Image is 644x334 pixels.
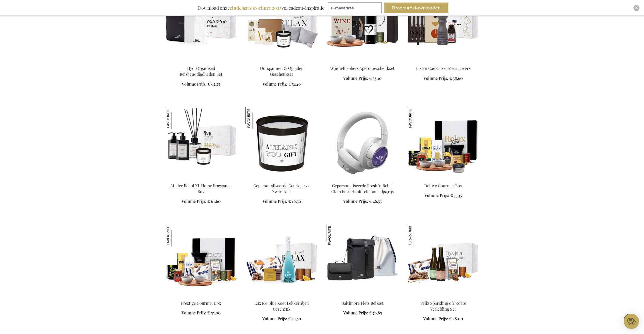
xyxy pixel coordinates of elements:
span: € 16,50 [288,199,301,204]
a: Volume Prijs: € 34,50 [262,316,301,322]
img: ARCA-20055 [407,107,480,178]
span: Volume Prijs: [181,199,206,204]
span: Volume Prijs: [182,81,207,87]
a: Feliz Sparkling 0% Zoete Verleiding Set [420,300,466,312]
img: Personalised Scented Candle - Black Matt [245,107,318,178]
a: Bistro Cadeauset Meat Lovers [407,59,480,64]
div: Download onze vol cadeau-inspiratie [196,3,327,13]
span: € 62,75 [208,81,220,87]
a: Volume Prijs: € 75,35 [424,193,462,199]
span: Volume Prijs: [181,310,206,315]
a: Volume Prijs: € 54,10 [262,81,301,87]
a: Personalised Fresh 'n Rebel Clam Fuse Headphone - Ice Grey [326,176,399,181]
a: Atelier Rebul XL Home Fragrance Box Atelier Rebul XL Home Fragrance Box [165,176,237,181]
span: € 34,50 [288,316,301,321]
b: eindejaarsbrochure 2025 [230,5,282,11]
a: Lux Blue Sweet Delights Gift [245,294,318,299]
img: Atelier Rebul XL Home Fragrance Box [165,107,187,129]
img: Baltimore Bike Travel Set [326,225,399,296]
img: Close [635,6,638,9]
span: € 53,10 [369,75,382,81]
a: Volume Prijs: € 16,50 [262,199,301,204]
a: Wijnliefhebbers Apéro Geschenkset [330,66,394,71]
input: E-mailadres [328,3,382,13]
a: Prestige Gourmet Box [181,300,221,306]
form: marketing offers and promotions [328,3,383,15]
a: Relax & Recharge Gift Set [245,59,318,64]
img: Lux Blue Sweet Delights Gift [245,225,318,296]
img: Feliz Sparkling 0% Sweet Temptations Set [407,225,480,296]
img: Baltimore Fiets Reisset [326,225,348,247]
a: Volume Prijs: € 28,00 [423,316,463,322]
a: Volume Prijs: € 53,10 [343,75,382,81]
a: Prestige Gourmet Box Prestige Gourmet Box [165,294,237,299]
a: Baltimore Bike Travel Set Baltimore Fiets Reisset [326,294,399,299]
a: Feliz Sparkling 0% Sweet Temptations Set Feliz Sparkling 0% Zoete Verleiding Set [407,294,480,299]
a: HydrOrganised Travel Essentials Set [165,59,237,64]
span: € 28,00 [449,316,463,321]
span: € 54,10 [288,81,301,87]
span: € 46,55 [369,199,382,204]
a: Deluxe Gourmet Box [424,183,462,188]
span: Volume Prijs: [343,75,368,81]
img: Prestige Gourmet Box [165,225,237,296]
span: € 55,00 [207,310,221,315]
a: Wine Lovers Apéro Gift Set [326,59,399,64]
span: Volume Prijs: [424,193,449,198]
span: Volume Prijs: [262,81,287,87]
span: Volume Prijs: [343,310,368,315]
span: € 75,35 [450,193,462,198]
span: € 61,60 [207,199,221,204]
iframe: belco-activator-frame [624,314,639,329]
a: Atelier Rebul XL Home Fragrance Box [170,183,232,194]
span: € 76,85 [369,310,382,315]
a: Gepersonaliseerde Fresh 'n Rebel Clam Fuse Hoofdtelefoon - Ijsgrijs [331,183,394,194]
span: Volume Prijs: [262,199,287,204]
span: Volume Prijs: [423,75,448,81]
img: Prestige Gourmet Box [165,225,187,247]
a: Volume Prijs: € 58,60 [423,75,463,81]
a: Personalised Scented Candle - Black Matt Gepersonaliseerde Geurkaars - Zwart Mat [245,176,318,181]
img: Personalised Fresh 'n Rebel Clam Fuse Headphone - Ice Grey [326,107,399,178]
a: Volume Prijs: € 61,60 [181,199,221,204]
a: Volume Prijs: € 46,55 [343,199,382,204]
a: Baltimore Fiets Reisset [341,300,384,306]
a: Bistro Cadeauset Meat Lovers [416,66,470,71]
img: Atelier Rebul XL Home Fragrance Box [165,107,237,178]
img: Feliz Sparkling 0% Zoete Verleiding Set [407,225,429,247]
span: Volume Prijs: [262,316,287,321]
a: Ontspannen & Opladen Geschenkset [260,66,304,77]
button: Brochure downloaden [384,3,448,13]
img: Gepersonaliseerde Geurkaars - Zwart Mat [245,107,267,129]
span: Volume Prijs: [423,316,448,321]
a: Lux Ice Blue Zoet Lekkernijen Geschenk [254,300,309,312]
a: Volume Prijs: € 55,00 [181,310,221,316]
a: Volume Prijs: € 76,85 [343,310,382,316]
a: ARCA-20055 Deluxe Gourmet Box [407,176,480,181]
a: HydrOrganised Reisbenodigdheden Set [180,66,222,77]
span: Volume Prijs: [343,199,368,204]
span: € 58,60 [449,75,463,81]
a: Volume Prijs: € 62,75 [182,81,220,87]
img: Deluxe Gourmet Box [407,107,429,129]
a: Gepersonaliseerde Geurkaars - Zwart Mat [253,183,310,194]
div: Close [633,5,639,11]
